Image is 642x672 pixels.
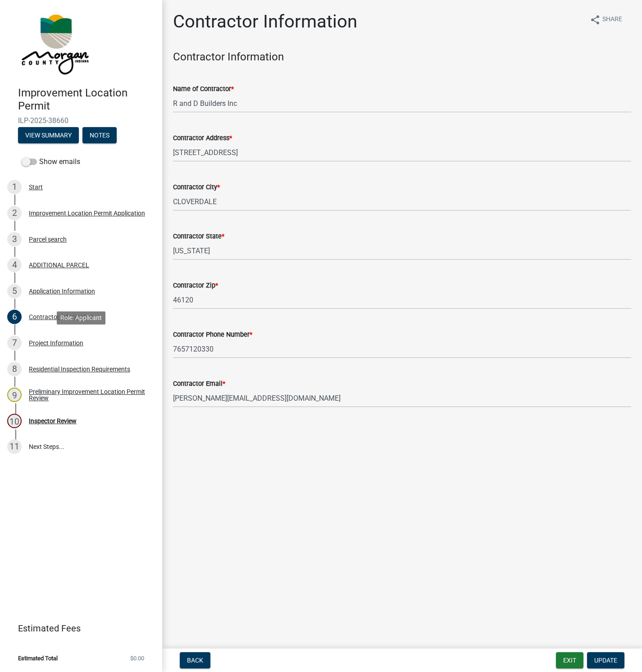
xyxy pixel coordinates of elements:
wm-modal-confirm: Summary [18,132,79,139]
h4: Contractor Information [173,50,631,64]
div: 9 [7,388,22,402]
div: Inspector Review [29,418,77,424]
label: Show emails [22,156,80,167]
label: Contractor City [173,184,220,191]
button: Update [587,652,624,668]
button: Back [180,652,210,668]
div: 7 [7,336,22,350]
div: 2 [7,206,22,220]
wm-modal-confirm: Notes [82,132,117,139]
div: Contractor Information [29,314,94,320]
label: Contractor Address [173,135,232,142]
div: 8 [7,362,22,376]
a: Estimated Fees [7,619,148,637]
div: 10 [7,414,22,428]
h4: Improvement Location Permit [18,87,155,113]
div: Role: Applicant [57,311,105,325]
button: Exit [556,652,583,668]
label: Contractor Phone Number [173,332,252,338]
div: Project Information [29,340,83,346]
i: share [590,14,601,25]
span: Estimated Total [18,655,58,661]
span: ILP-2025-38660 [18,116,144,125]
div: 11 [7,439,22,454]
div: Application Information [29,288,95,294]
div: Preliminary Improvement Location Permit Review [29,389,148,401]
label: Name of Contractor [173,86,234,92]
div: 6 [7,310,22,324]
span: Share [602,14,622,25]
label: Contractor Email [173,381,225,387]
div: ADDITIONAL PARCEL [29,262,89,268]
button: Notes [82,127,117,143]
span: Update [594,657,617,664]
div: 5 [7,284,22,298]
img: Morgan County, Indiana [18,9,91,77]
span: Back [187,657,203,664]
div: Start [29,184,43,190]
div: Residential Inspection Requirements [29,366,130,372]
span: $0.00 [130,655,144,661]
div: 1 [7,180,22,194]
div: Improvement Location Permit Application [29,210,145,216]
div: 3 [7,232,22,247]
div: 4 [7,258,22,272]
label: Contractor State [173,233,224,240]
h1: Contractor Information [173,11,357,32]
button: View Summary [18,127,79,143]
label: Contractor Zip [173,283,218,289]
button: shareShare [583,11,629,28]
div: Parcel search [29,236,67,242]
